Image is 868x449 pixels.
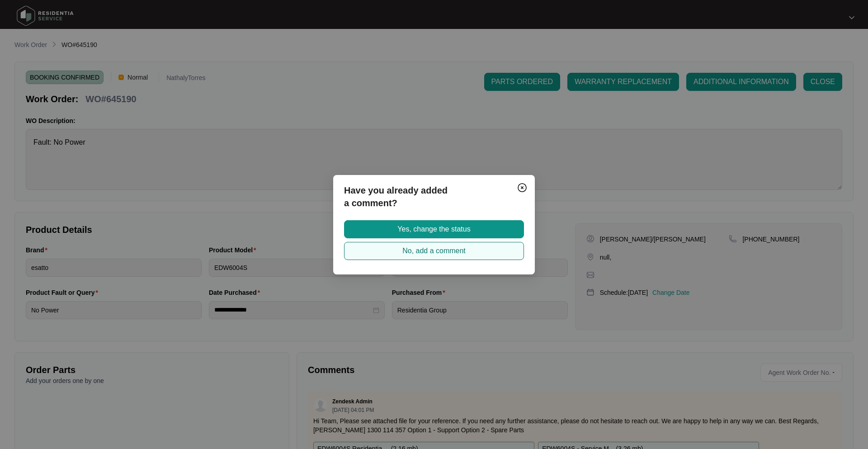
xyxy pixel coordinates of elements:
[517,182,528,193] img: closeCircle
[515,180,529,195] button: Close
[402,246,466,256] span: No, add a comment
[344,197,524,209] p: a comment?
[397,224,470,235] span: Yes, change the status
[344,242,524,260] button: No, add a comment
[344,184,524,197] p: Have you already added
[344,220,524,238] button: Yes, change the status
